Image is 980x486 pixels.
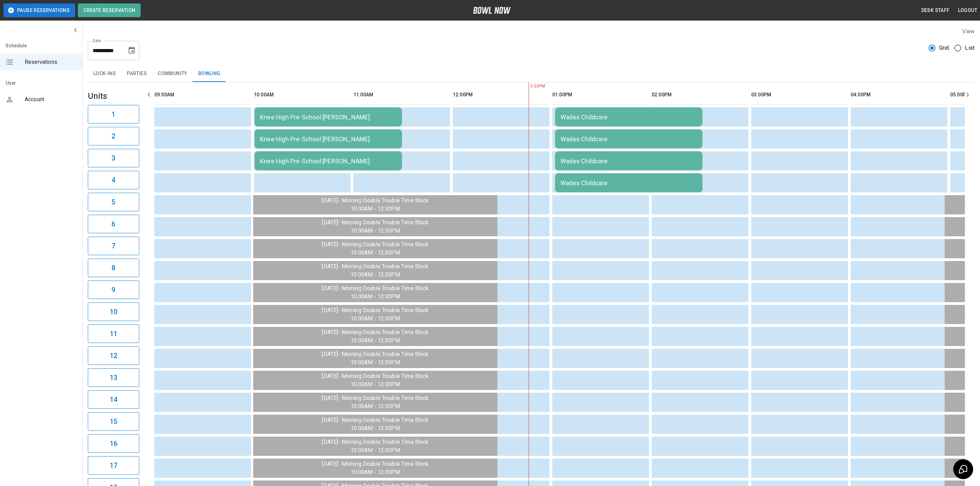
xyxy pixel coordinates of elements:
h6: 12 [110,350,117,361]
button: 14 [88,390,139,409]
th: 09:00AM [154,85,251,105]
h6: 3 [111,153,115,164]
button: 6 [88,215,139,233]
button: 17 [88,456,139,475]
button: 9 [88,281,139,299]
button: 11 [88,324,139,343]
th: 10:00AM [254,85,351,105]
button: Lock-ins [88,66,121,82]
h6: 10 [110,306,117,317]
h6: 7 [111,240,115,251]
button: 15 [88,412,139,431]
span: List [965,44,975,52]
button: Community [152,66,193,82]
button: 12 [88,346,139,365]
h6: 13 [110,372,117,383]
label: View [962,28,975,35]
button: 3 [88,149,139,167]
th: 11:00AM [353,85,450,105]
button: 7 [88,237,139,255]
button: 4 [88,171,139,189]
button: Logout [955,4,980,17]
h6: 16 [110,438,117,449]
button: 10 [88,303,139,321]
h6: 2 [111,131,115,142]
div: Wades Childcare [560,179,697,187]
span: Reservations [25,58,77,66]
h6: 4 [111,175,115,186]
button: 1 [88,105,139,123]
button: Parties [121,66,152,82]
h6: 6 [111,218,115,229]
button: Pause Reservations [3,3,75,17]
h6: 11 [110,328,117,339]
div: Knee High Pre-School [PERSON_NAME] [260,135,397,143]
div: Wades Childcare [560,114,697,121]
h6: 5 [111,197,115,208]
span: 3:03PM [529,83,530,90]
button: Desk Staff [919,4,953,17]
button: 2 [88,127,139,145]
button: Create Reservation [78,3,141,17]
h6: 8 [111,262,115,273]
h6: 1 [111,109,115,120]
div: Knee High Pre-School [PERSON_NAME] [260,157,397,165]
img: logo [473,7,511,14]
span: Grid [939,44,949,52]
button: Choose date, selected date is Aug 14, 2025 [125,44,139,57]
span: Account [25,95,77,104]
button: 5 [88,193,139,211]
button: 16 [88,434,139,453]
div: Wades Childcare [560,135,697,143]
button: 8 [88,259,139,277]
h6: 17 [110,460,117,471]
h5: Units [88,91,139,102]
button: Bowling [193,66,226,82]
h6: 9 [111,284,115,295]
th: 12:00PM [453,85,550,105]
div: Wades Childcare [560,157,697,165]
div: inventory tabs [88,66,975,82]
h6: 15 [110,416,117,427]
h6: 14 [110,394,117,405]
div: Knee High Pre-School [PERSON_NAME] [260,114,397,121]
button: 13 [88,368,139,387]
